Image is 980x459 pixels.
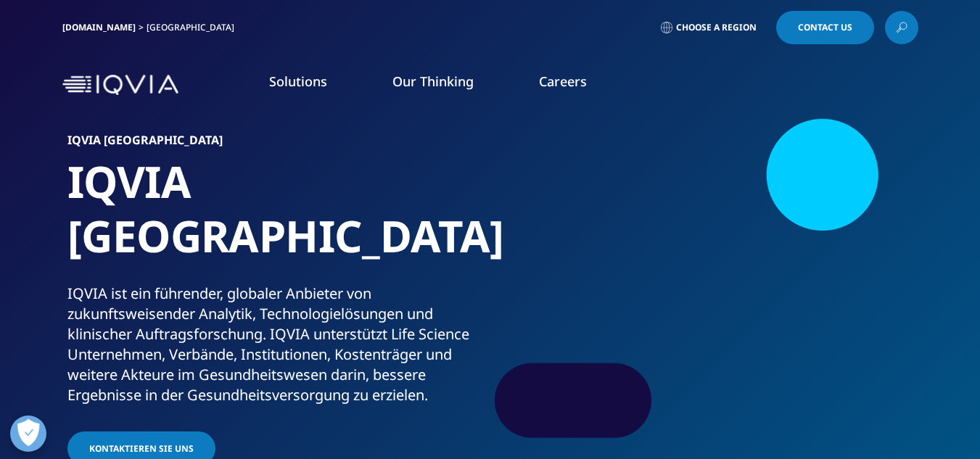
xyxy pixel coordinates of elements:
[67,134,485,154] h6: IQVIA [GEOGRAPHIC_DATA]
[798,23,852,32] span: Contact Us
[67,284,485,405] div: IQVIA ist ein führender, globaler Anbieter von zukunftsweisender Analytik, Technologielösungen un...
[524,134,913,424] img: 877_businesswoman-leading-meeting.jpg
[392,73,474,90] a: Our Thinking
[776,11,874,44] a: Contact Us
[10,415,46,452] button: Open Preferences
[539,73,587,90] a: Careers
[62,21,136,33] a: [DOMAIN_NAME]
[67,154,485,284] h1: IQVIA [GEOGRAPHIC_DATA]
[269,73,327,90] a: Solutions
[147,22,240,33] div: [GEOGRAPHIC_DATA]
[676,22,757,33] span: Choose a Region
[184,51,918,119] nav: Primary
[89,442,194,455] span: Kontaktieren Sie uns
